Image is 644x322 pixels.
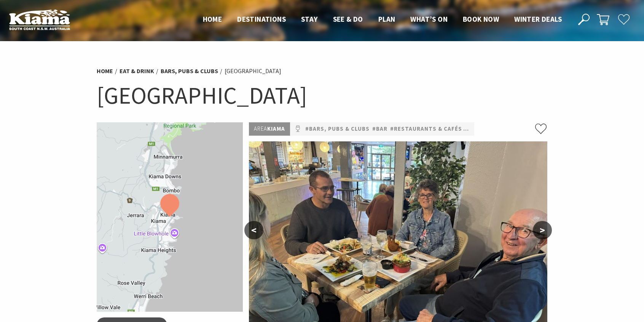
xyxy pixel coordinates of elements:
span: Area [254,125,267,132]
span: Winter Deals [514,14,562,24]
button: < [244,221,263,239]
span: What’s On [410,14,448,24]
span: Destinations [237,14,286,24]
span: Home [203,14,222,24]
p: Kiama [249,122,290,136]
span: See & Do [333,14,363,24]
h1: [GEOGRAPHIC_DATA] [97,80,547,111]
span: Plan [378,14,395,24]
nav: Main Menu [195,13,569,26]
a: #Restaurants & Cafés [390,124,462,134]
span: Stay [301,14,318,24]
span: Book now [463,14,499,24]
button: > [533,221,552,239]
li: [GEOGRAPHIC_DATA] [225,66,281,76]
a: Home [97,67,113,75]
a: #bar [372,124,387,134]
img: Kiama Logo [9,9,70,30]
a: Eat & Drink [120,67,154,75]
a: #Bars, Pubs & Clubs [305,124,370,134]
a: Bars, Pubs & Clubs [161,67,218,75]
